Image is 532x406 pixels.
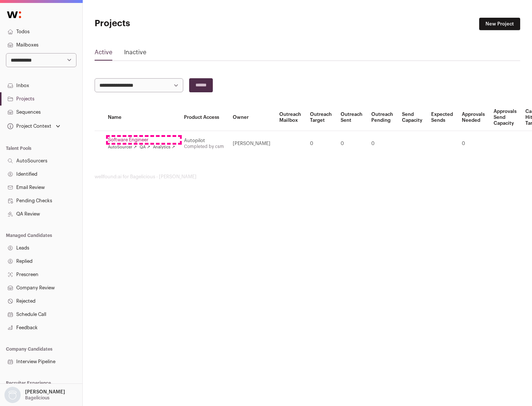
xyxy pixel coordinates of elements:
[184,138,224,144] div: Autopilot
[108,137,175,143] a: Software Engineer
[275,104,306,131] th: Outreach Mailbox
[306,131,336,156] td: 0
[228,104,275,131] th: Owner
[3,7,25,22] img: Wellfound
[306,104,336,131] th: Outreach Target
[398,104,427,131] th: Send Capacity
[367,104,398,131] th: Outreach Pending
[95,18,236,30] h1: Projects
[367,131,398,156] td: 0
[336,104,367,131] th: Outreach Sent
[4,387,21,403] img: nopic.png
[336,131,367,156] td: 0
[228,131,275,156] td: [PERSON_NAME]
[95,48,112,60] a: Active
[180,104,228,131] th: Product Access
[25,389,65,395] p: [PERSON_NAME]
[457,131,489,156] td: 0
[184,144,224,149] a: Completed by csm
[103,104,180,131] th: Name
[108,144,137,150] a: AutoSourcer ↗
[3,387,66,403] button: Open dropdown
[489,104,521,131] th: Approvals Send Capacity
[140,144,150,150] a: QA ↗
[25,395,50,401] p: Bagelicious
[427,104,457,131] th: Expected Sends
[479,18,520,30] a: New Project
[124,48,146,60] a: Inactive
[6,123,51,129] div: Project Context
[153,144,175,150] a: Analytics ↗
[95,174,520,180] footer: wellfound:ai for Bagelicious - [PERSON_NAME]
[6,121,62,131] button: Open dropdown
[457,104,489,131] th: Approvals Needed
